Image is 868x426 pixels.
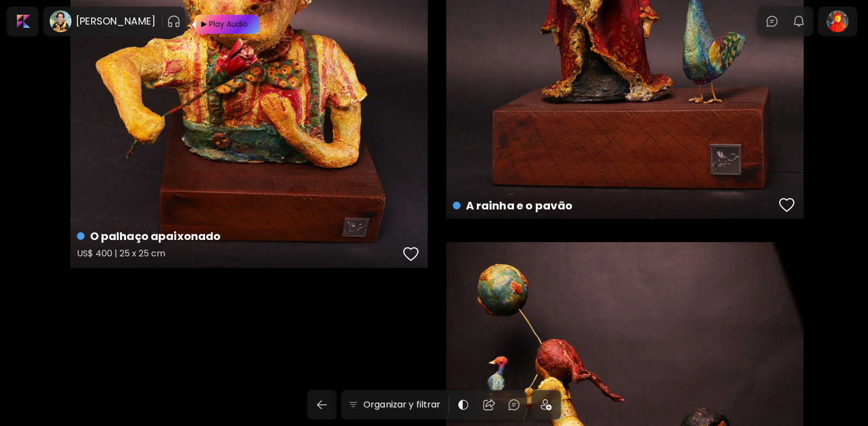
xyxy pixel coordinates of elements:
[190,15,196,34] img: Play
[541,399,552,410] img: icon
[765,15,779,28] img: chatIcon
[363,398,440,411] h6: Organizar y filtrar
[307,390,337,419] button: back
[789,12,808,31] button: bellIcon
[167,13,181,30] button: pauseOutline IconGradient Icon
[507,398,520,411] img: chatIcon
[307,390,341,419] a: back
[77,228,400,244] h4: O palhaço apaixonado
[194,15,208,34] img: Play
[315,398,328,411] img: back
[453,197,776,214] h4: A rainha e o pavão
[400,243,421,265] button: favorites
[77,244,400,266] h5: US$ 400 | 25 x 25 cm
[776,194,797,216] button: favorites
[76,15,155,28] h6: [PERSON_NAME]
[792,15,805,28] img: bellIcon
[208,15,249,34] div: Play Audio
